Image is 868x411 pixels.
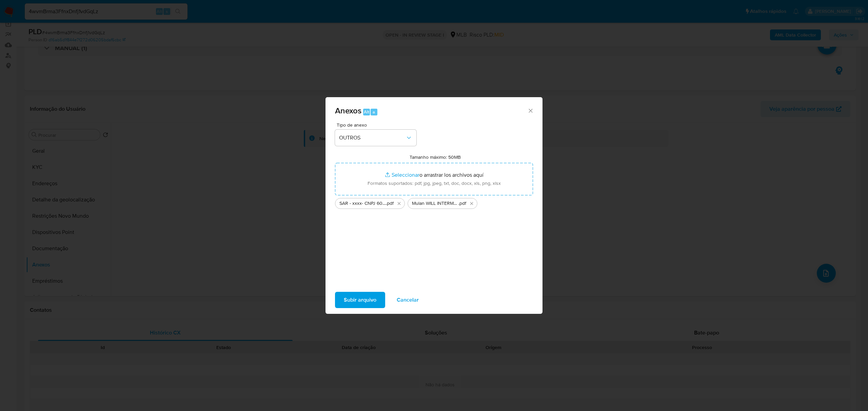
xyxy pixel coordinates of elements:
span: Anexos [335,105,361,116]
label: Tamanho máximo: 50MB [410,154,461,160]
button: Cerrar [527,107,533,113]
span: a [373,109,375,115]
span: .pdf [386,200,394,207]
span: Mulan WILL INTERMEDIACOES LTDA2397910418_2025_10_06_19_08_28 - Tabla dinámica 1 [412,200,458,207]
button: Subir arquivo [335,292,385,308]
button: Cancelar [388,292,428,308]
span: SAR - xxxx- CNPJ 60071184000102 - WILL INTERMEDIACOES LTDA [339,200,386,207]
span: Cancelar [397,293,419,307]
span: Subir arquivo [344,293,376,307]
span: Alt [364,109,369,115]
ul: Archivos seleccionados [335,195,533,209]
span: .pdf [458,200,466,207]
span: Tipo de anexo [337,123,418,127]
button: OUTROS [335,130,416,146]
button: Eliminar Mulan WILL INTERMEDIACOES LTDA2397910418_2025_10_06_19_08_28 - Tabla dinámica 1.pdf [468,199,476,208]
button: Eliminar SAR - xxxx- CNPJ 60071184000102 - WILL INTERMEDIACOES LTDA.pdf [395,199,403,208]
span: OUTROS [339,134,406,141]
